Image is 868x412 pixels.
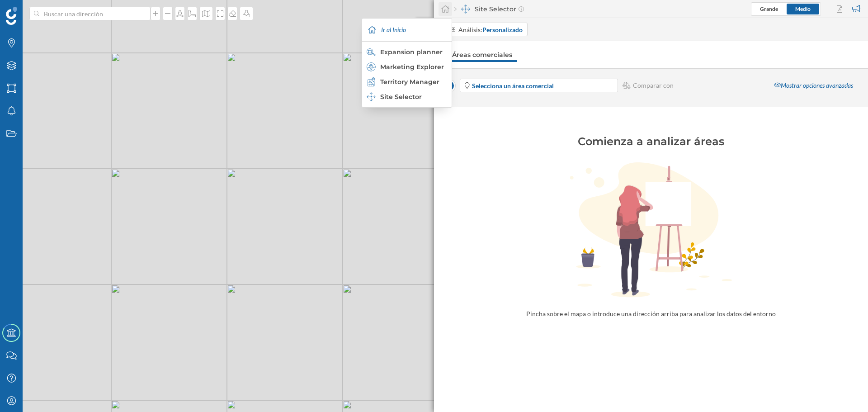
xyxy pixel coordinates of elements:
div: Análisis: [458,25,523,34]
img: dashboards-manager.svg [367,92,376,101]
img: Geoblink Logo [6,7,17,25]
strong: Selecciona un área comercial [472,82,554,90]
div: Territory Manager [367,77,446,86]
a: Áreas comerciales [448,47,517,62]
div: Marketing Explorer [367,62,446,71]
img: search-areas.svg [367,47,376,57]
div: Mostrar opciones avanzadas [769,78,859,94]
strong: Personalizado [482,26,523,33]
span: Soporte [18,6,50,14]
span: Comparar con [633,81,674,90]
span: Grande [760,5,778,12]
div: Pincha sobre el mapa o introduce una dirección arriba para analizar los datos del entorno [497,309,805,318]
div: Site Selector [367,92,446,101]
div: Expansion planner [367,47,446,57]
span: Medio [795,5,811,12]
img: explorer.svg [367,62,376,71]
div: Ir al Inicio [364,19,449,41]
img: dashboards-manager.svg [461,5,470,14]
img: territory-manager.svg [367,77,376,86]
div: Site Selector [454,5,524,14]
div: Comienza a analizar áreas [506,134,796,149]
